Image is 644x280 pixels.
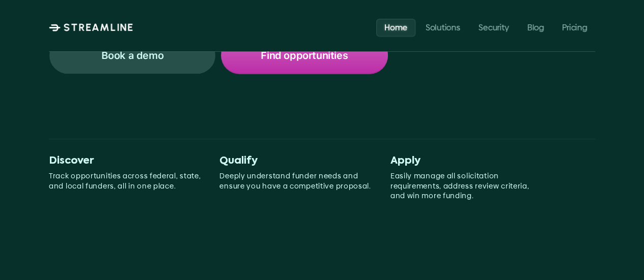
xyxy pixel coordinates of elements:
[562,22,587,32] p: Pricing
[479,22,509,32] p: Security
[219,155,374,167] p: Qualify
[426,22,460,32] p: Solutions
[49,21,134,34] a: STREAMLINE
[390,171,545,201] p: Easily manage all solicitation requirements, address review criteria, and win more funding.
[64,21,134,34] p: STREAMLINE
[470,18,517,36] a: Security
[49,155,203,167] p: Discover
[49,171,203,191] p: Track opportunities across federal, state, and local funders, all in one place.
[221,37,388,74] a: Find opportunities
[384,22,407,32] p: Home
[527,22,544,32] p: Blog
[519,18,552,36] a: Blog
[219,171,374,191] p: Deeply understand funder needs and ensure you have a competitive proposal.
[554,18,595,36] a: Pricing
[261,49,348,62] p: Find opportunities
[49,37,216,74] a: Book a demo
[376,18,415,36] a: Home
[390,155,545,167] p: Apply
[101,49,164,62] p: Book a demo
